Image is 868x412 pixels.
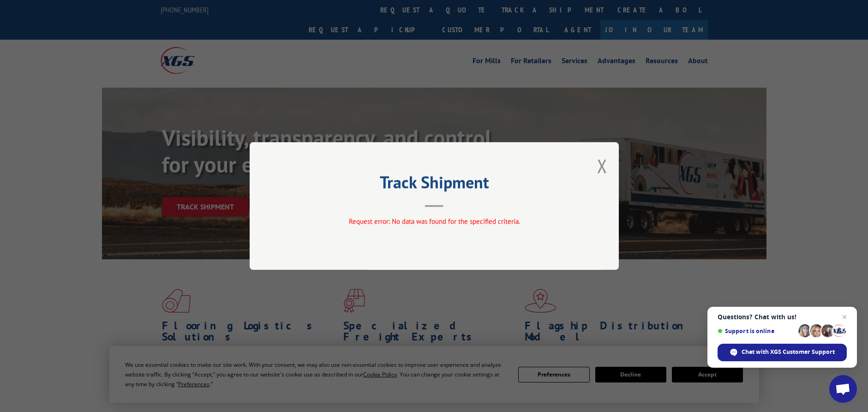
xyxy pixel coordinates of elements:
span: Chat with XGS Customer Support [742,348,835,356]
span: Support is online [718,328,795,334]
span: Close chat [839,311,850,322]
span: Questions? Chat with us! [718,313,847,321]
div: Open chat [829,375,857,403]
div: Chat with XGS Customer Support [718,344,847,361]
span: Request error: No data was found for the specified criteria. [348,217,520,226]
button: Close modal [597,154,607,178]
h2: Track Shipment [296,176,573,193]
